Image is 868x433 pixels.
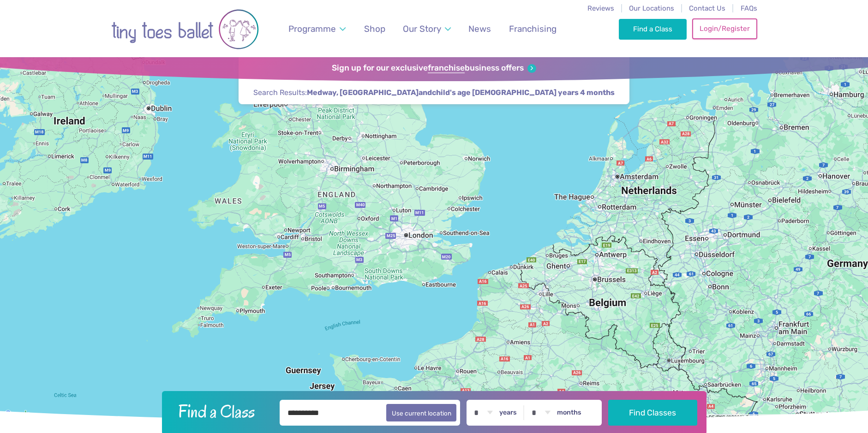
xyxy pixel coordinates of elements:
span: News [468,24,491,34]
a: Open this area in Google Maps (opens a new window) [2,409,33,421]
a: Contact Us [689,4,725,12]
strong: franchise [428,63,465,73]
a: Find a Class [619,19,687,39]
button: Find Classes [608,400,697,426]
a: Shop [359,18,389,40]
span: Our Story [403,24,441,34]
span: child's age [DEMOGRAPHIC_DATA] years 4 months [432,88,615,98]
span: Medway, [GEOGRAPHIC_DATA] [307,88,419,98]
a: News [464,18,496,40]
strong: and [307,88,615,97]
a: FAQs [741,4,757,12]
img: Google [2,409,33,421]
button: Use current location [386,404,457,421]
a: Sign up for our exclusivefranchisebusiness offers [332,63,536,73]
img: tiny toes ballet [111,6,259,53]
a: Login/Register [692,18,757,39]
span: Franchising [509,24,557,34]
span: Shop [364,24,385,34]
label: months [557,409,581,417]
a: Franchising [504,18,561,40]
a: Programme [284,18,350,40]
a: Reviews [587,4,614,12]
a: Our Story [398,18,455,40]
label: years [499,409,517,417]
h2: Find a Class [171,400,273,423]
a: Our Locations [629,4,674,12]
span: Programme [288,24,336,34]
